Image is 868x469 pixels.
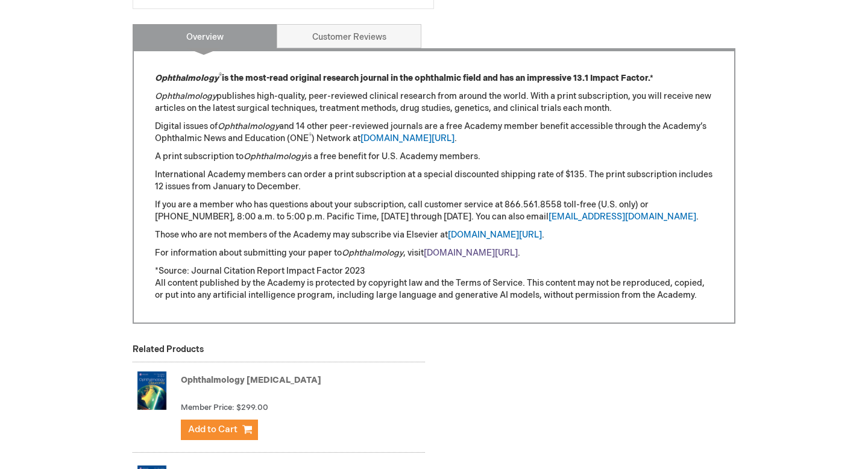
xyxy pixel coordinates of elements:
[155,73,653,83] strong: is the most-read original research journal in the ophthalmic field and has an impressive 13.1 Imp...
[155,121,713,145] p: Digital issues of and 14 other peer-reviewed journals are a free Academy member benefit accessibl...
[155,72,713,301] div: All content published by the Academy is protected by copyright law and the Terms of Service. This...
[424,248,518,258] a: [DOMAIN_NAME][URL]
[181,420,258,440] button: Add to Cart
[155,199,713,223] p: If you are a member who has questions about your subscription, call customer service at 866.561.8...
[155,229,713,241] p: Those who are not members of the Academy may subscribe via Elsevier at .
[155,169,713,193] p: International Academy members can order a print subscription at a special discounted shipping rat...
[155,151,713,163] p: A print subscription to is a free benefit for U.S. Academy members.
[549,212,696,222] a: [EMAIL_ADDRESS][DOMAIN_NAME]
[155,265,713,277] p: *Source: Journal Citation Report Impact Factor 2023
[133,24,277,48] a: Overview
[448,230,542,240] a: [DOMAIN_NAME][URL]
[155,73,219,83] em: Ophthalmology
[218,121,279,131] em: Ophthalmology
[219,72,222,80] sup: ®
[181,402,234,414] strong: Member Price:
[236,402,268,414] span: $299.00
[277,24,421,48] a: Customer Reviews
[155,247,713,259] p: For information about submitting your paper to , visit .
[155,90,713,115] p: publishes high-quality, peer-reviewed clinical research from around the world. With a print subsc...
[155,91,216,101] em: Ophthalmology
[188,424,237,435] span: Add to Cart
[244,151,305,162] em: Ophthalmology
[309,133,312,140] sup: ®
[342,248,403,258] em: Ophthalmology
[133,344,204,354] strong: Related Products
[133,367,171,415] img: Ophthalmology Glaucoma
[181,375,321,385] a: Ophthalmology [MEDICAL_DATA]
[360,133,454,143] a: [DOMAIN_NAME][URL]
